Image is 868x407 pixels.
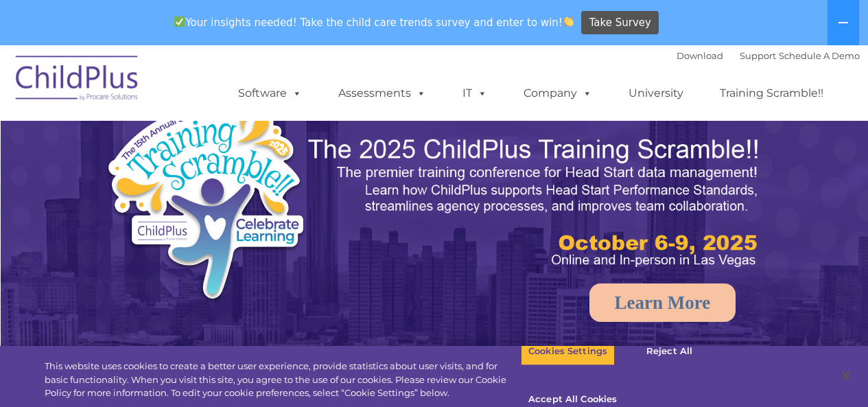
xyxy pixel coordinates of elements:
[325,80,440,107] a: Assessments
[677,50,723,61] a: Download
[740,50,776,61] a: Support
[677,50,860,61] font: |
[581,11,659,35] a: Take Survey
[45,360,521,400] div: This website uses cookies to create a better user experience, provide statistics about user visit...
[779,50,860,61] a: Schedule A Demo
[706,80,837,107] a: Training Scramble!!
[563,16,574,27] img: 👏
[169,9,580,36] span: Your insights needed! Take the child care trends survey and enter to win!
[589,11,651,35] span: Take Survey
[224,80,316,107] a: Software
[9,46,146,115] img: ChildPlus by Procare Solutions
[589,283,736,322] a: Learn More
[626,337,712,366] button: Reject All
[831,360,861,391] button: Close
[615,80,697,107] a: University
[521,337,615,366] button: Cookies Settings
[449,80,501,107] a: IT
[510,80,606,107] a: Company
[174,16,185,27] img: ✅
